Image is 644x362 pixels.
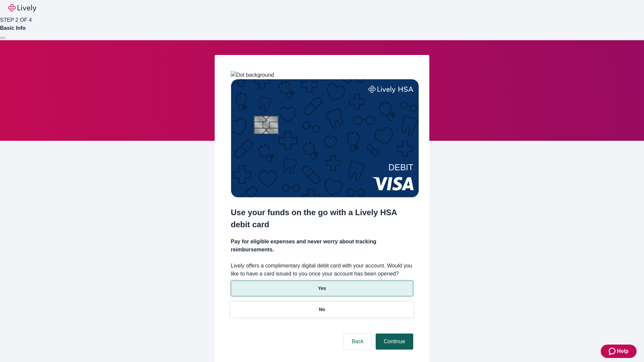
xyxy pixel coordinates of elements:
[319,306,325,313] p: No
[231,302,413,317] button: No
[231,79,419,197] img: Debit card
[609,347,617,355] svg: Zendesk support icon
[318,285,326,292] p: Yes
[231,281,413,296] button: Yes
[617,347,629,355] span: Help
[601,345,637,358] button: Zendesk support iconHelp
[231,206,413,231] h2: Use your funds on the go with a Lively HSA debit card
[231,238,413,254] h4: Pay for eligible expenses and never worry about tracking reimbursements.
[376,334,413,350] button: Continue
[231,262,413,278] label: Lively offers a complimentary digital debit card with your account. Would you like to have a card...
[8,4,36,12] img: Lively
[343,334,372,350] button: Back
[231,71,274,79] img: Dot background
